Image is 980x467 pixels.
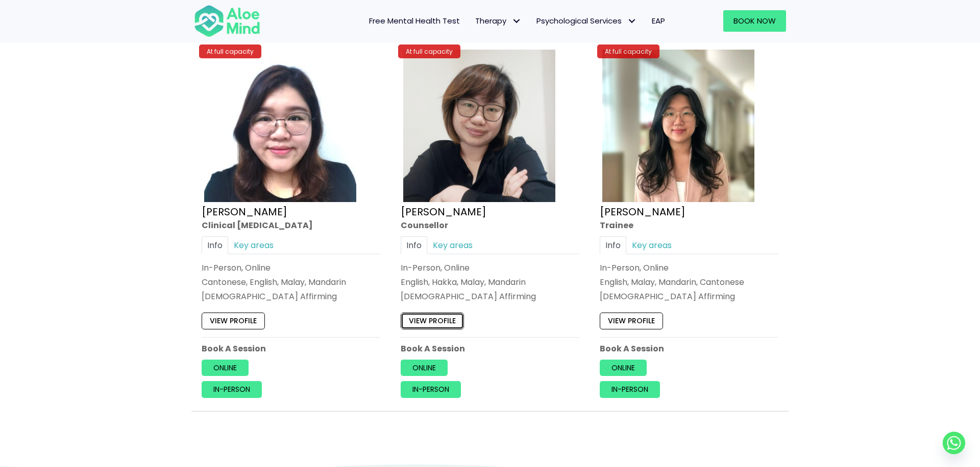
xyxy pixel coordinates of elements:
div: [DEMOGRAPHIC_DATA] Affirming [202,291,380,303]
div: Counsellor [401,219,579,231]
span: Psychological Services [536,15,636,26]
span: Free Mental Health Test [369,15,460,26]
a: Whatsapp [943,432,965,454]
a: [PERSON_NAME] [202,205,287,219]
a: View profile [401,313,464,329]
p: English, Malay, Mandarin, Cantonese [600,276,778,288]
p: Cantonese, English, Malay, Mandarin [202,276,380,288]
a: Psychological ServicesPsychological Services: submenu [529,10,644,32]
span: Book Now [733,15,776,26]
a: Book Now [723,10,786,32]
a: Online [401,360,448,376]
a: View profile [202,313,265,329]
a: Online [202,360,249,376]
div: Trainee [600,219,778,231]
a: Info [600,236,626,254]
span: Therapy: submenu [509,14,524,29]
span: Therapy [475,15,521,26]
p: Book A Session [600,343,778,354]
a: [PERSON_NAME] [600,205,685,219]
a: In-person [600,382,660,398]
a: In-person [202,382,262,398]
a: Info [202,236,228,254]
a: Online [600,360,647,376]
div: At full capacity [597,45,659,58]
span: Psychological Services: submenu [624,14,639,29]
div: [DEMOGRAPHIC_DATA] Affirming [600,291,778,303]
a: Info [401,236,427,254]
p: English, Hakka, Malay, Mandarin [401,276,579,288]
div: In-Person, Online [202,262,380,274]
img: Yvonne crop Aloe Mind [403,50,555,202]
a: TherapyTherapy: submenu [468,10,529,32]
a: [PERSON_NAME] [401,205,486,219]
div: In-Person, Online [600,262,778,274]
img: Zi Xuan Trainee Aloe Mind [602,50,754,202]
a: Key areas [228,236,279,254]
div: In-Person, Online [401,262,579,274]
img: Wei Shan_Profile-300×300 [204,50,356,202]
span: EAP [652,15,665,26]
img: Aloe mind Logo [194,4,260,38]
p: Book A Session [202,343,380,354]
a: Key areas [626,236,677,254]
p: Book A Session [401,343,579,354]
a: View profile [600,313,663,329]
a: EAP [644,10,673,32]
div: [DEMOGRAPHIC_DATA] Affirming [401,291,579,303]
div: At full capacity [398,45,460,58]
nav: Menu [274,10,673,32]
div: Clinical [MEDICAL_DATA] [202,219,380,231]
a: Key areas [427,236,478,254]
a: In-person [401,382,461,398]
a: Free Mental Health Test [361,10,468,32]
div: At full capacity [199,45,261,58]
